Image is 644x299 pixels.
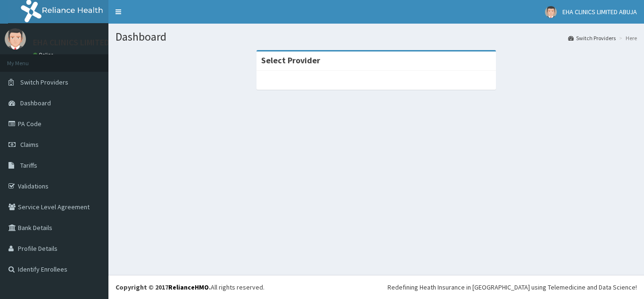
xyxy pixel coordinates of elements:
img: User Image [5,28,26,50]
span: Claims [20,140,39,149]
a: Online [33,51,56,58]
li: Here [617,34,637,42]
img: User Image [545,6,557,18]
div: Redefining Heath Insurance in [GEOGRAPHIC_DATA] using Telemedicine and Data Science! [388,282,637,292]
a: Switch Providers [568,34,616,42]
span: Switch Providers [20,78,68,86]
h1: Dashboard [116,31,637,43]
a: RelianceHMO [168,283,209,291]
p: EHA CLINICS LIMITED ABUJA [33,38,135,47]
span: Tariffs [20,161,37,170]
strong: Copyright © 2017 . [116,283,211,291]
span: EHA CLINICS LIMITED ABUJA [562,8,637,16]
span: Dashboard [20,99,51,107]
footer: All rights reserved. [108,275,644,299]
strong: Select Provider [261,55,320,66]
